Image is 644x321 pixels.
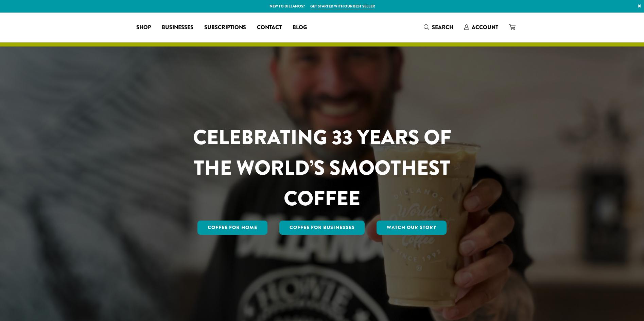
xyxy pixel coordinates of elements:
span: Search [432,23,453,31]
span: Contact [257,23,282,32]
a: Shop [131,22,156,33]
span: Subscriptions [204,23,246,32]
a: Watch Our Story [377,221,447,235]
a: Search [418,22,459,33]
span: Shop [136,23,151,32]
a: Get started with our best seller [310,3,375,9]
h1: CELEBRATING 33 YEARS OF THE WORLD’S SMOOTHEST COFFEE [173,122,471,214]
a: Coffee for Home [197,221,267,235]
span: Blog [293,23,307,32]
span: Account [472,23,498,31]
a: Coffee For Businesses [279,221,365,235]
span: Businesses [162,23,193,32]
